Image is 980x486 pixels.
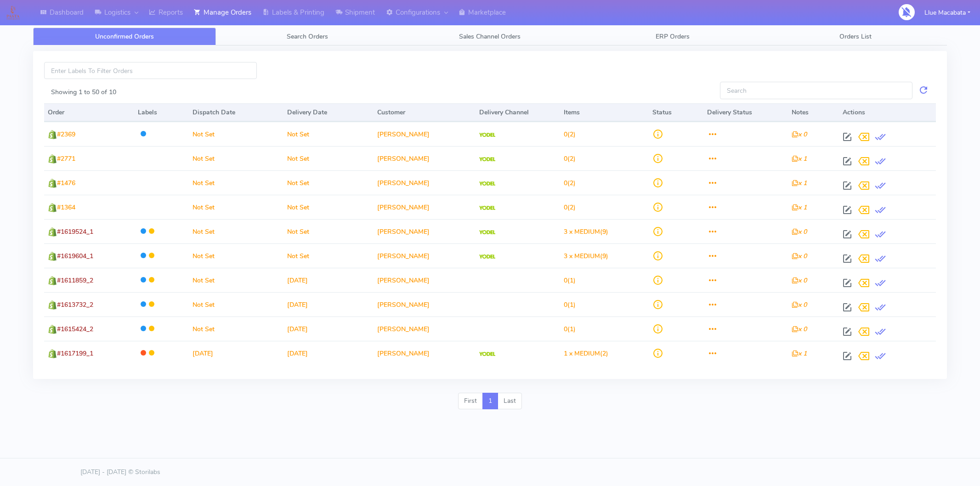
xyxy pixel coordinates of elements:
span: 1 x MEDIUM [564,349,600,358]
i: x 0 [792,252,807,260]
span: #1619604_1 [57,252,93,260]
i: x 0 [792,300,807,309]
td: [DATE] [283,292,374,316]
i: x 1 [792,349,807,358]
td: Not Set [283,219,374,243]
img: Yodel [479,254,495,259]
i: x 1 [792,203,807,212]
th: Delivery Status [703,103,788,122]
td: Not Set [189,219,283,243]
i: x 0 [792,130,807,139]
span: 0 [564,203,567,212]
td: Not Set [283,146,374,170]
span: #1619524_1 [57,227,93,236]
td: Not Set [189,195,283,219]
ul: Tabs [33,28,947,45]
td: [PERSON_NAME] [374,341,476,365]
th: Dispatch Date [189,103,283,122]
td: [PERSON_NAME] [374,268,476,292]
a: 1 [482,393,498,409]
td: Not Set [283,122,374,146]
span: (2) [564,203,576,212]
span: #2771 [57,154,75,163]
td: [DATE] [283,316,374,341]
span: 0 [564,130,567,139]
span: (2) [564,179,576,187]
span: #1476 [57,179,75,187]
td: Not Set [283,243,374,268]
th: Order [44,103,134,122]
td: Not Set [189,316,283,341]
span: 0 [564,300,567,309]
img: Yodel [479,206,495,210]
span: #1615424_2 [57,325,93,333]
span: #2369 [57,130,75,139]
label: Showing 1 to 50 of 10 [51,87,116,97]
span: (9) [564,252,608,260]
td: Not Set [189,146,283,170]
td: [PERSON_NAME] [374,195,476,219]
img: Yodel [479,352,495,356]
span: Orders List [839,32,872,41]
i: x 0 [792,325,807,333]
span: (2) [564,349,608,358]
input: Enter Labels To Filter Orders [44,62,257,79]
span: 0 [564,154,567,163]
td: Not Set [189,292,283,316]
td: [PERSON_NAME] [374,170,476,195]
td: [PERSON_NAME] [374,219,476,243]
span: (9) [564,227,608,236]
th: Items [560,103,649,122]
th: Notes [788,103,839,122]
td: [PERSON_NAME] [374,316,476,341]
span: #1364 [57,203,75,212]
span: Sales Channel Orders [459,32,521,41]
td: [PERSON_NAME] [374,146,476,170]
input: Search [720,82,912,99]
td: [PERSON_NAME] [374,292,476,316]
th: Actions [839,103,936,122]
span: 3 x MEDIUM [564,252,600,260]
th: Delivery Date [283,103,374,122]
td: [PERSON_NAME] [374,122,476,146]
span: (1) [564,276,576,285]
span: 3 x MEDIUM [564,227,600,236]
img: Yodel [479,133,495,137]
i: x 0 [792,227,807,236]
td: [DATE] [283,341,374,365]
i: x 0 [792,276,807,285]
td: Not Set [283,195,374,219]
i: x 1 [792,154,807,163]
span: #1611859_2 [57,276,93,285]
img: Yodel [479,157,495,162]
th: Status [649,103,703,122]
span: Unconfirmed Orders [95,32,154,41]
span: Search Orders [287,32,328,41]
img: Yodel [479,230,495,235]
td: Not Set [189,243,283,268]
td: [DATE] [283,268,374,292]
td: Not Set [189,122,283,146]
span: 0 [564,179,567,187]
span: 0 [564,325,567,333]
span: (1) [564,325,576,333]
th: Customer [374,103,476,122]
i: x 1 [792,179,807,187]
th: Delivery Channel [476,103,560,122]
span: (2) [564,154,576,163]
span: #1613732_2 [57,300,93,309]
img: Yodel [479,181,495,186]
td: Not Set [189,268,283,292]
span: (2) [564,130,576,139]
th: Labels [134,103,189,122]
span: 0 [564,276,567,285]
td: Not Set [189,170,283,195]
span: (1) [564,300,576,309]
td: Not Set [283,170,374,195]
span: ERP Orders [656,32,690,41]
button: Llue Macabata [918,3,977,22]
span: #1617199_1 [57,349,93,358]
td: [DATE] [189,341,283,365]
td: [PERSON_NAME] [374,243,476,268]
